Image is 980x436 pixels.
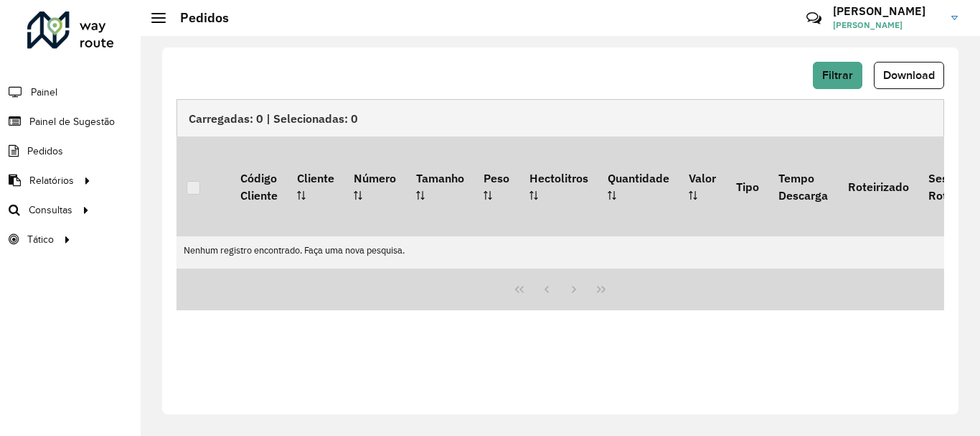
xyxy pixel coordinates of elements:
[598,136,679,236] th: Quantidade
[406,136,473,236] th: Tamanho
[287,136,344,236] th: Cliente
[473,136,519,236] th: Peso
[798,3,829,34] a: Contato Rápido
[813,62,862,89] button: Filtrar
[29,114,115,129] span: Painel de Sugestão
[883,69,935,81] span: Download
[176,99,944,136] div: Carregadas: 0 | Selecionadas: 0
[726,136,768,236] th: Tipo
[838,136,918,236] th: Roteirizado
[166,10,229,26] h2: Pedidos
[31,85,57,100] span: Painel
[822,69,853,81] span: Filtrar
[519,136,598,236] th: Hectolitros
[679,136,726,236] th: Valor
[833,19,941,32] span: [PERSON_NAME]
[29,173,74,188] span: Relatórios
[29,203,72,218] span: Consultas
[768,136,837,236] th: Tempo Descarga
[874,62,944,89] button: Download
[833,4,941,18] h3: [PERSON_NAME]
[27,232,54,247] span: Tático
[230,136,287,236] th: Código Cliente
[27,144,63,159] span: Pedidos
[344,136,406,236] th: Número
